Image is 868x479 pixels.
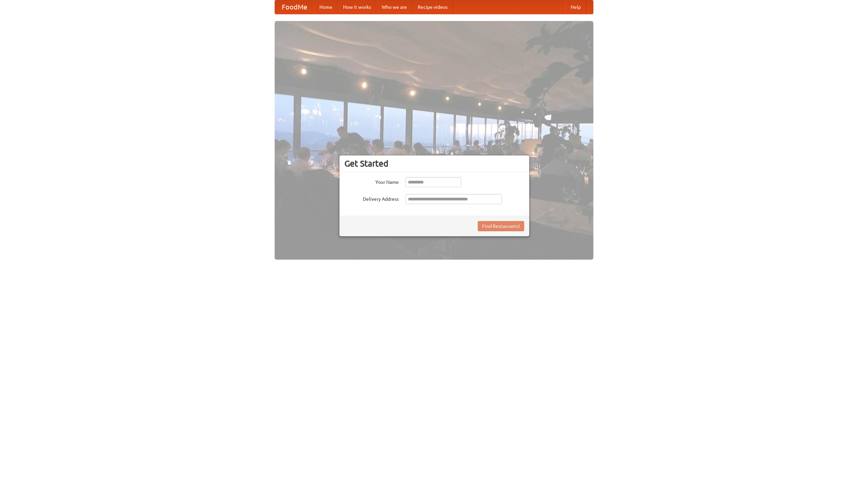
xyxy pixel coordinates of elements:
a: How it works [338,0,376,14]
button: Find Restaurants! [478,221,524,231]
label: Delivery Address [344,194,399,202]
h3: Get Started [344,158,524,169]
a: Who we are [376,0,412,14]
a: Help [565,0,586,14]
a: FoodMe [275,0,314,14]
a: Recipe videos [412,0,453,14]
a: Home [314,0,338,14]
label: Your Name [344,177,399,186]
